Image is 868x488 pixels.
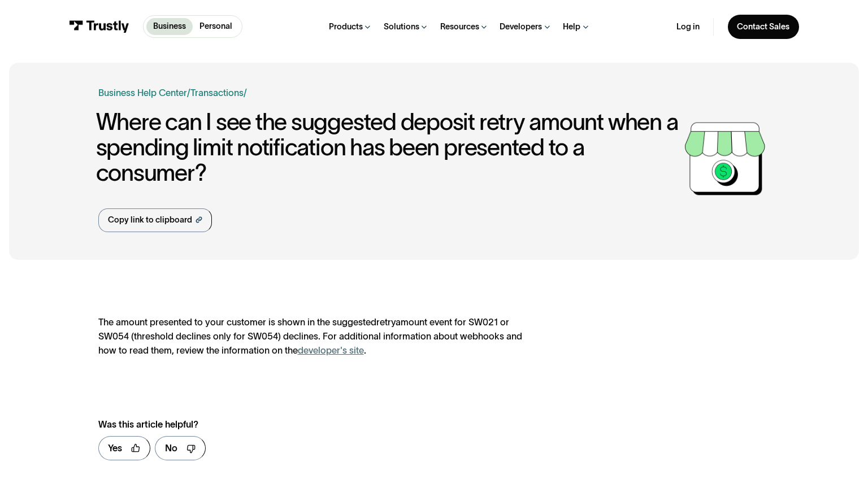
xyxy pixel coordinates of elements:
div: Developers [500,21,542,32]
div: Products [329,21,363,32]
div: No [165,441,177,455]
div: The amount presented to your customer is shown in the suggestedretryamount event for SW021 or SW0... [98,315,531,357]
a: No [155,436,206,460]
div: Resources [440,21,479,32]
h1: Where can I see the suggested deposit retry amount when a spending limit notification has been pr... [96,109,680,185]
div: Copy link to clipboard [108,214,192,226]
a: Personal [193,18,240,35]
div: / [187,86,190,100]
img: Trustly Logo [69,20,129,33]
p: Personal [199,20,232,33]
div: Contact Sales [737,21,789,32]
a: Transactions [190,88,244,98]
p: Business [153,20,186,33]
a: Yes [98,436,151,460]
a: Business [146,18,193,35]
a: Contact Sales [728,15,799,39]
div: Was this article helpful? [98,417,506,432]
a: Business Help Center [98,86,187,100]
div: / [244,86,247,100]
a: Copy link to clipboard [98,208,212,232]
a: developer's site [298,345,364,355]
div: Yes [108,441,122,455]
div: Solutions [384,21,419,32]
div: Help [563,21,580,32]
a: Log in [676,21,700,32]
